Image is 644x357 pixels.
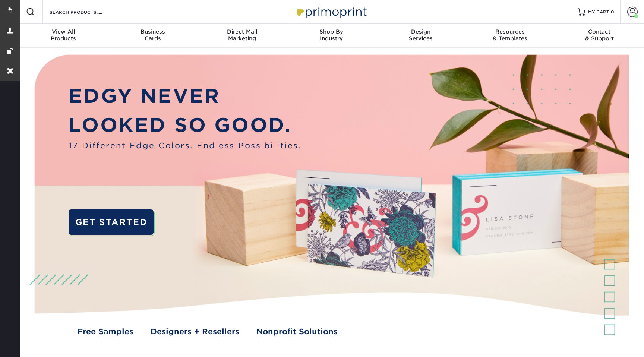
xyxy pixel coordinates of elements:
a: GET STARTED [69,209,154,235]
span: View All [19,28,108,35]
a: Resources& Templates [465,24,555,48]
span: Business [108,28,198,35]
div: Services [376,28,465,42]
a: Contact& Support [555,24,644,48]
input: SEARCH PRODUCTS..... [49,7,121,16]
span: 17 Different Edge Colors. Endless Possibilities. [69,140,302,151]
a: Shop ByIndustry [287,24,376,48]
img: Primoprint [294,4,369,20]
div: Products [19,28,108,42]
a: Nonprofit Solutions [256,326,338,337]
div: & Templates [465,28,555,42]
span: Design [376,28,465,35]
a: View AllProducts [19,24,108,48]
a: Designers + Resellers [151,326,239,337]
div: Marketing [197,28,287,42]
div: & Support [555,28,644,42]
span: 0 [611,9,614,15]
div: Cards [108,28,198,42]
span: MY CART [588,9,609,15]
span: Resources [465,28,555,35]
a: DesignServices [376,24,465,48]
p: EDGY NEVER [69,82,302,111]
a: Direct MailMarketing [197,24,287,48]
div: Industry [287,28,376,42]
a: BusinessCards [108,24,198,48]
span: Contact [555,28,644,35]
span: Direct Mail [197,28,287,35]
p: LOOKED SO GOOD. [69,111,302,140]
a: Free Samples [78,326,133,337]
span: Shop By [287,28,376,35]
